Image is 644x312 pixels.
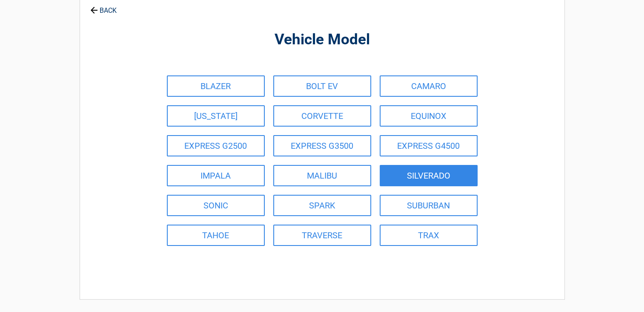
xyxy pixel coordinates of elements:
a: BOLT EV [273,75,371,97]
a: SUBURBAN [380,195,478,216]
a: SONIC [167,195,265,216]
a: BLAZER [167,75,265,97]
a: EXPRESS G3500 [273,135,371,156]
a: MALIBU [273,165,371,186]
a: [US_STATE] [167,105,265,127]
a: EXPRESS G2500 [167,135,265,156]
a: SILVERADO [380,165,478,186]
a: SPARK [273,195,371,216]
a: TRAVERSE [273,225,371,246]
a: EQUINOX [380,105,478,127]
a: CORVETTE [273,105,371,127]
a: CAMARO [380,75,478,97]
a: TRAX [380,225,478,246]
a: TAHOE [167,225,265,246]
h2: Vehicle Model [127,30,518,50]
a: IMPALA [167,165,265,186]
a: EXPRESS G4500 [380,135,478,156]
